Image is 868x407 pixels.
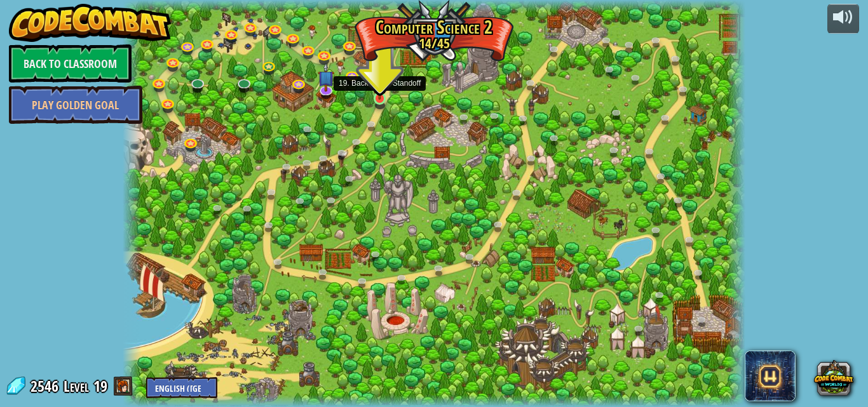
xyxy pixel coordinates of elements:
[9,44,132,83] a: Back to Classroom
[9,4,172,42] img: CodeCombat - Learn how to code by playing a game
[64,376,89,397] span: Level
[318,62,335,91] img: level-banner-unstarted-subscriber.png
[827,4,859,34] button: Adjust volume
[372,66,387,100] img: level-banner-started.png
[93,376,107,396] span: 19
[9,86,142,124] a: Play Golden Goal
[31,376,62,396] span: 2546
